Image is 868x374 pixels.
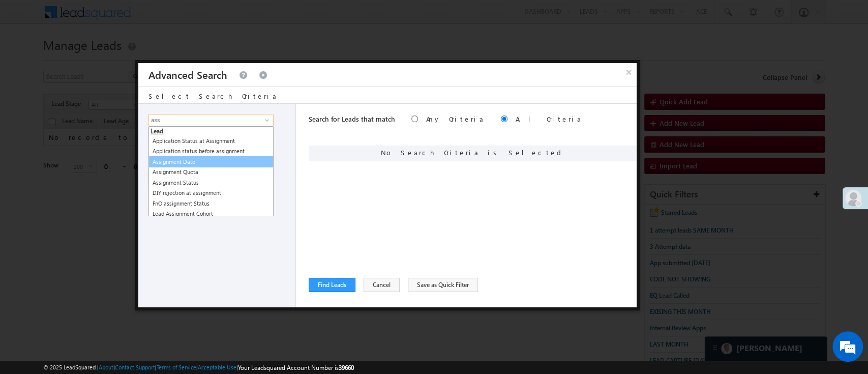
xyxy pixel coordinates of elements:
[339,364,354,371] span: 39660
[148,92,278,100] span: Select Search Criteria
[309,114,395,123] span: Search for Leads that match
[259,115,272,125] a: Show All Items
[516,114,582,123] label: All Criteria
[364,278,400,292] button: Cancel
[148,114,274,126] input: Type to Search
[148,63,227,86] h3: Advanced Search
[149,146,273,157] a: Application status before assignment
[408,278,478,292] button: Save as Quick Filter
[309,146,637,161] div: No Search Criteria is Selected
[157,364,196,370] a: Terms of Service
[149,136,273,147] a: Application Status at Assignment
[149,167,273,178] a: Assignment Quota
[43,363,354,372] span: © 2025 LeadSquared | | | | |
[149,188,273,198] a: DIY rejection at assignment
[238,364,354,371] span: Your Leadsquared Account Number is
[115,364,155,370] a: Contact Support
[149,209,273,219] a: Lead Assignment Cohort
[149,198,273,209] a: FnO assignment Status
[99,364,113,370] a: About
[309,278,355,292] button: Find Leads
[621,63,637,81] button: ×
[198,364,236,370] a: Acceptable Use
[148,156,274,168] a: Assignment Date
[426,114,485,123] label: Any Criteria
[149,178,273,188] a: Assignment Status
[149,127,273,136] li: Lead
